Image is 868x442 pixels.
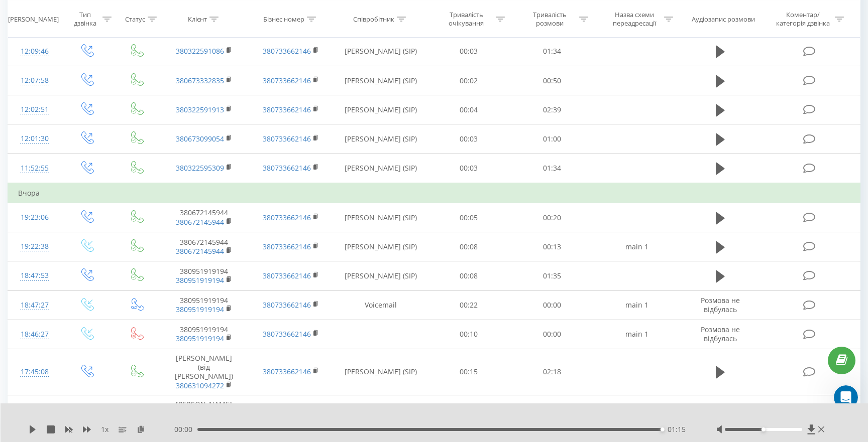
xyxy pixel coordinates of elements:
a: 380733662146 [263,213,311,222]
td: 00:08 [427,232,510,261]
div: 18:47:53 [18,266,51,285]
div: 12:07:58 [18,71,51,90]
td: [PERSON_NAME] (SIP) [334,37,427,66]
a: 380733662146 [263,329,311,339]
td: [PERSON_NAME] (SIP) [334,203,427,232]
div: Тривалість розмови [523,11,577,28]
td: 02:18 [510,349,594,395]
div: Клієнт [188,15,207,23]
td: 00:05 [427,203,510,232]
span: Розмова не відбулась [701,296,740,314]
td: 01:34 [510,154,594,183]
td: 00:03 [427,154,510,183]
td: Voicemail [334,395,427,441]
div: Accessibility label [762,427,766,431]
td: 00:22 [427,290,510,320]
td: 00:02 [427,66,510,95]
span: Розмова не відбулась [701,325,740,343]
a: 380733662146 [263,134,311,143]
div: Бізнес номер [263,15,304,23]
a: 380733662146 [263,271,311,280]
td: 01:35 [510,261,594,290]
td: 00:50 [510,66,594,95]
td: [PERSON_NAME] (від [PERSON_NAME]) [161,349,247,395]
div: Аудіозапис розмови [692,15,755,23]
td: 00:00 [510,320,594,349]
span: 00:00 [174,424,197,434]
td: main 1 [594,395,680,441]
td: 380672145944 [161,232,247,261]
div: 11:52:55 [18,159,51,178]
a: 380733662146 [263,163,311,173]
td: [PERSON_NAME] (SIP) [334,232,427,261]
a: 380733662146 [263,76,311,85]
div: 18:47:27 [18,296,51,315]
div: 12:02:51 [18,100,51,119]
div: Статус [125,15,145,23]
div: [PERSON_NAME] [8,15,59,23]
a: 380673099054 [176,134,224,143]
div: Коментар/категорія дзвінка [774,11,832,28]
td: 00:04 [427,95,510,124]
span: 01:15 [668,424,686,434]
div: Accessibility label [661,427,665,431]
div: 12:09:46 [18,42,51,61]
div: Назва схеми переадресації [608,11,662,28]
td: 00:20 [510,203,594,232]
td: main 1 [594,232,680,261]
span: 1 x [101,424,108,434]
td: 00:00 [510,290,594,320]
a: 380733662146 [263,300,311,310]
td: [PERSON_NAME] (SIP) [334,261,427,290]
div: 17:45:08 [18,362,51,382]
a: 380322595309 [176,163,224,173]
div: 18:46:27 [18,325,51,344]
td: 01:00 [510,124,594,154]
iframe: Intercom live chat [834,385,858,409]
td: 380951919194 [161,290,247,320]
a: 380733662146 [263,46,311,56]
td: main 1 [594,290,680,320]
a: 380951919194 [176,334,224,343]
td: main 1 [594,320,680,349]
a: 380631094272 [176,381,224,390]
div: Тип дзвінка [70,11,100,28]
a: 380733662146 [263,105,311,114]
a: 380672145944 [176,217,224,227]
td: 00:00 [510,395,594,441]
td: [PERSON_NAME] (від [PERSON_NAME]) [161,395,247,441]
a: 380951919194 [176,305,224,314]
td: 00:08 [427,261,510,290]
td: 00:13 [510,232,594,261]
a: 380322591913 [176,105,224,114]
a: 380673332835 [176,76,224,85]
td: [PERSON_NAME] (SIP) [334,349,427,395]
td: 00:03 [427,37,510,66]
td: [PERSON_NAME] (SIP) [334,66,427,95]
td: 02:39 [510,95,594,124]
div: Тривалість очікування [440,11,493,28]
td: 380951919194 [161,261,247,290]
td: 00:10 [427,320,510,349]
td: Voicemail [334,290,427,320]
td: 00:37 [427,395,510,441]
div: 12:01:30 [18,129,51,149]
td: 00:03 [427,124,510,154]
div: 19:23:06 [18,208,51,227]
td: 00:15 [427,349,510,395]
a: 380672145944 [176,246,224,256]
a: 380733662146 [263,367,311,376]
td: 380951919194 [161,320,247,349]
a: 380322591086 [176,46,224,56]
a: 380733662146 [263,242,311,251]
td: [PERSON_NAME] (SIP) [334,95,427,124]
td: Вчора [8,183,860,203]
div: Співробітник [353,15,394,23]
td: [PERSON_NAME] (SIP) [334,124,427,154]
td: [PERSON_NAME] (SIP) [334,154,427,183]
a: 380951919194 [176,275,224,285]
td: 380672145944 [161,203,247,232]
div: 19:22:38 [18,237,51,256]
td: 01:34 [510,37,594,66]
